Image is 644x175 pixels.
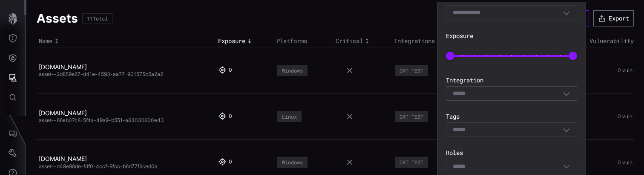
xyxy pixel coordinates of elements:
div: Toggle sort direction [218,37,272,45]
a: [DOMAIN_NAME] [39,109,87,117]
div: ORT TEST [400,67,423,73]
div: Windows [282,159,303,165]
th: Integrations [392,35,451,47]
span: asset--66eb07c8-5f4a-49a9-b551-a63036600e43 [39,117,164,123]
div: Windows [282,67,303,73]
div: 0 [229,113,236,120]
th: Vulnerability [574,35,634,47]
div: 0 [229,67,236,74]
button: Toggle options menu [563,90,570,97]
div: 0 vuln. [576,67,634,74]
span: asset--2d859e67-d41e-4593-aa77-901575b5a2a2 [39,71,163,77]
div: 11 Total [87,16,108,21]
div: 0 [229,158,236,166]
div: ORT TEST [400,114,423,120]
span: asset--d49e98de-fdf0-4ccf-9fcc-b6d77f6ced0a [39,163,158,169]
a: [DOMAIN_NAME] [39,155,87,162]
div: 0 vuln. [576,113,634,120]
button: Toggle options menu [563,162,570,170]
button: Export [593,10,634,26]
label: Roles [446,149,577,157]
div: Toggle sort direction [336,37,390,45]
label: Tags [446,113,577,120]
a: [DOMAIN_NAME] [39,63,87,70]
div: 0 vuln. [576,159,634,166]
label: Integration [446,76,577,84]
button: Toggle options menu [563,126,570,134]
th: Platforms [274,35,333,47]
h1: Assets [37,11,78,26]
button: Toggle options menu [563,9,570,17]
div: ORT TEST [400,159,423,165]
div: Linux [282,114,297,120]
div: Toggle sort direction [39,37,214,45]
label: Exposure [446,32,577,40]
